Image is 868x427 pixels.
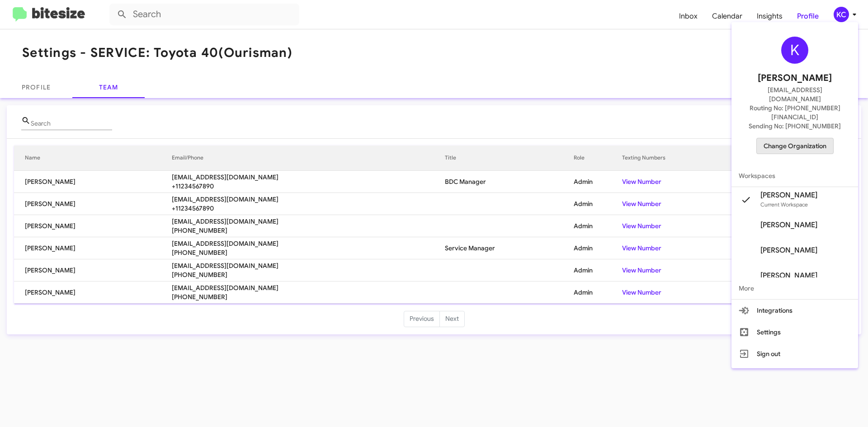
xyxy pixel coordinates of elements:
[758,71,832,85] span: [PERSON_NAME]
[764,138,826,154] span: Change Organization
[760,191,817,200] span: [PERSON_NAME]
[731,343,858,365] button: Sign out
[742,85,847,103] span: [EMAIL_ADDRESS][DOMAIN_NAME]
[760,271,817,280] span: [PERSON_NAME]
[731,300,858,321] button: Integrations
[742,103,847,122] span: Routing No: [PHONE_NUMBER][FINANCIAL_ID]
[731,165,858,187] span: Workspaces
[731,277,858,299] span: More
[760,246,817,255] span: [PERSON_NAME]
[781,37,808,64] div: K
[760,201,808,208] span: Current Workspace
[756,138,834,154] button: Change Organization
[749,122,841,131] span: Sending No: [PHONE_NUMBER]
[760,221,817,230] span: [PERSON_NAME]
[731,321,858,343] button: Settings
